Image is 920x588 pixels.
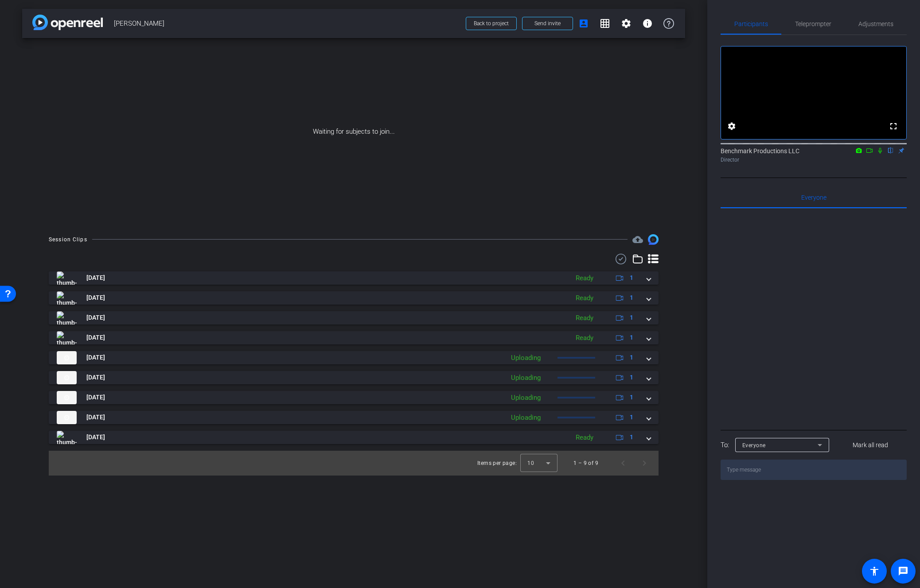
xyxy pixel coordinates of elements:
[801,194,826,201] span: Everyone
[32,15,103,30] img: app-logo
[57,351,77,364] img: thumb-nail
[49,271,659,285] mat-expansion-panel-header: thumb-nail[DATE]Ready1
[86,433,105,442] span: [DATE]
[630,393,633,402] span: 1
[86,393,105,402] span: [DATE]
[86,273,105,282] span: [DATE]
[49,235,87,244] div: Session Clips
[634,453,655,474] button: Next page
[600,18,610,29] mat-icon: grid_on
[726,121,737,132] mat-icon: settings
[630,333,633,342] span: 1
[57,311,77,325] img: thumb-nail
[474,20,509,27] span: Back to project
[57,431,77,444] img: thumb-nail
[57,271,77,285] img: thumb-nail
[49,311,659,325] mat-expansion-panel-header: thumb-nail[DATE]Ready1
[632,234,643,245] span: Destinations for your clips
[853,441,888,450] span: Mark all read
[734,21,768,27] span: Participants
[898,566,908,576] mat-icon: message
[49,431,659,444] mat-expansion-panel-header: thumb-nail[DATE]Ready1
[466,17,517,30] button: Back to project
[86,333,105,342] span: [DATE]
[648,234,659,245] img: Session clips
[57,391,77,404] img: thumb-nail
[888,121,899,132] mat-icon: fullscreen
[57,371,77,384] img: thumb-nail
[86,353,105,362] span: [DATE]
[578,18,589,29] mat-icon: account_box
[57,291,77,305] img: thumb-nail
[721,440,729,450] div: To:
[86,413,105,422] span: [DATE]
[507,393,545,403] div: Uploading
[22,38,685,225] div: Waiting for subjects to join...
[858,21,893,27] span: Adjustments
[721,147,907,164] div: Benchmark Productions LLC
[86,313,105,322] span: [DATE]
[49,391,659,404] mat-expansion-panel-header: thumb-nail[DATE]Uploading1
[507,373,545,383] div: Uploading
[49,331,659,344] mat-expansion-panel-header: thumb-nail[DATE]Ready1
[630,273,633,282] span: 1
[721,156,907,164] div: Director
[834,437,907,453] button: Mark all read
[477,459,517,468] div: Items per page:
[522,17,573,30] button: Send invite
[795,21,831,27] span: Teleprompter
[573,459,598,468] div: 1 – 9 of 9
[571,293,598,303] div: Ready
[632,234,643,245] mat-icon: cloud_upload
[86,293,105,302] span: [DATE]
[49,371,659,384] mat-expansion-panel-header: thumb-nail[DATE]Uploading1
[507,353,545,363] div: Uploading
[630,373,633,382] span: 1
[534,20,561,27] span: Send invite
[57,411,77,424] img: thumb-nail
[86,373,105,382] span: [DATE]
[630,433,633,442] span: 1
[49,291,659,305] mat-expansion-panel-header: thumb-nail[DATE]Ready1
[742,442,766,449] span: Everyone
[49,351,659,364] mat-expansion-panel-header: thumb-nail[DATE]Uploading1
[630,353,633,362] span: 1
[57,331,77,344] img: thumb-nail
[49,411,659,424] mat-expansion-panel-header: thumb-nail[DATE]Uploading1
[571,333,598,343] div: Ready
[612,453,634,474] button: Previous page
[571,433,598,443] div: Ready
[630,313,633,322] span: 1
[621,18,632,29] mat-icon: settings
[642,18,653,29] mat-icon: info
[630,413,633,422] span: 1
[630,293,633,302] span: 1
[571,273,598,283] div: Ready
[507,413,545,423] div: Uploading
[885,146,896,154] mat-icon: flip
[571,313,598,323] div: Ready
[114,15,460,32] span: [PERSON_NAME]
[869,566,880,576] mat-icon: accessibility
